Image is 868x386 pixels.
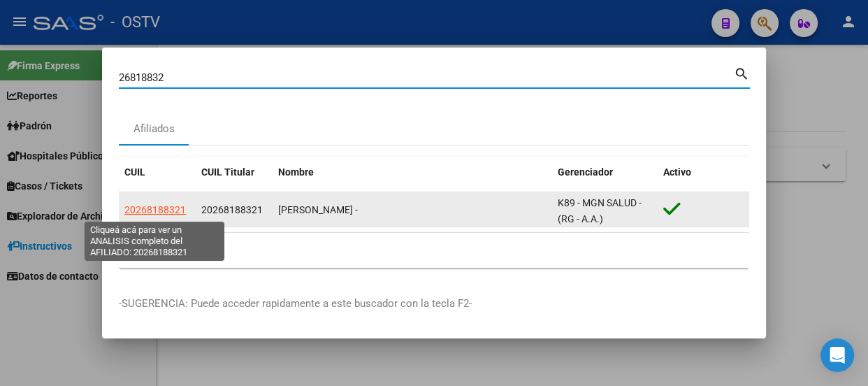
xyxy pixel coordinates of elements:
span: CUIL Titular [201,166,254,178]
span: Nombre [278,166,314,178]
datatable-header-cell: CUIL Titular [196,157,273,187]
mat-icon: search [734,64,750,81]
datatable-header-cell: Activo [658,157,749,187]
datatable-header-cell: CUIL [119,157,196,187]
div: Open Intercom Messenger [820,338,854,372]
div: Afiliados [133,121,175,137]
span: CUIL [124,166,145,178]
p: -SUGERENCIA: Puede acceder rapidamente a este buscador con la tecla F2- [119,296,749,312]
span: Activo [663,166,691,178]
div: [PERSON_NAME] - [278,202,547,218]
span: 20268188321 [124,204,186,215]
span: 20268188321 [201,204,263,215]
span: Gerenciador [558,166,613,178]
datatable-header-cell: Gerenciador [552,157,658,187]
div: 1 total [119,233,749,268]
datatable-header-cell: Nombre [273,157,552,187]
span: K89 - MGN SALUD - (RG - A.A.) [558,197,642,224]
